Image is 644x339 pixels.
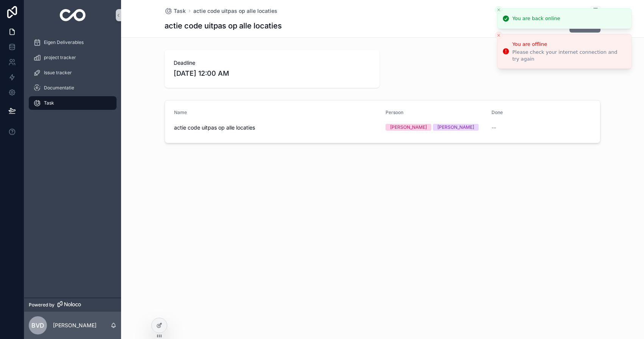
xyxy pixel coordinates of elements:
h1: actie code uitpas op alle locaties [165,20,282,31]
a: project tracker [29,51,117,64]
div: You are offline [512,41,625,48]
span: Issue tracker [44,70,72,76]
span: Done [492,109,503,115]
span: Bvd [31,321,44,330]
span: actie code uitpas op alle locaties [174,124,380,131]
a: Task [29,96,117,110]
span: Eigen Deliverables [44,39,84,45]
button: Close toast [495,32,502,39]
button: Close toast [495,6,502,14]
span: Task [44,100,54,106]
a: Eigen Deliverables [29,36,117,49]
div: Please check your internet connection and try again [512,48,625,62]
div: You are back online [512,15,560,22]
span: Documentatie [44,85,74,91]
span: project tracker [44,55,76,61]
a: Powered by [24,298,121,312]
span: -- [492,124,496,131]
div: scrollable content [24,30,121,120]
p: [PERSON_NAME] [53,322,96,329]
div: [PERSON_NAME] [437,124,474,131]
span: Persoon [386,109,403,115]
a: Documentatie [29,81,117,95]
span: Deadline [174,59,370,67]
a: Task [165,7,186,15]
span: Name [174,109,187,115]
a: actie code uitpas op alle locaties [193,7,277,15]
a: Issue tracker [29,66,117,80]
span: Task [174,7,186,15]
img: App logo [60,9,86,21]
span: Powered by [29,302,54,308]
span: [DATE] 12:00 AM [174,68,370,79]
div: [PERSON_NAME] [390,124,427,131]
